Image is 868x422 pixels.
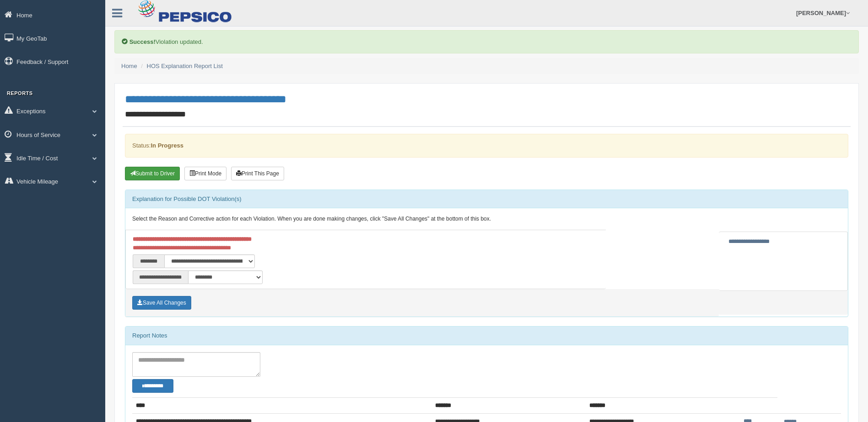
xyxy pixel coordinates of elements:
button: Change Filter Options [132,379,173,393]
strong: In Progress [151,142,183,149]
div: Violation updated. [114,30,859,53]
div: Explanation for Possible DOT Violation(s) [125,190,848,208]
div: Status: [125,134,848,157]
b: Success! [129,38,156,45]
div: Select the Reason and Corrective action for each Violation. When you are done making changes, cli... [125,208,848,230]
div: Report Notes [125,327,848,345]
button: Save [132,296,191,310]
a: HOS Explanation Report List [147,63,223,69]
a: Home [121,63,137,69]
button: Submit To Driver [125,167,180,180]
button: Print Mode [184,167,226,180]
button: Print This Page [231,167,284,180]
